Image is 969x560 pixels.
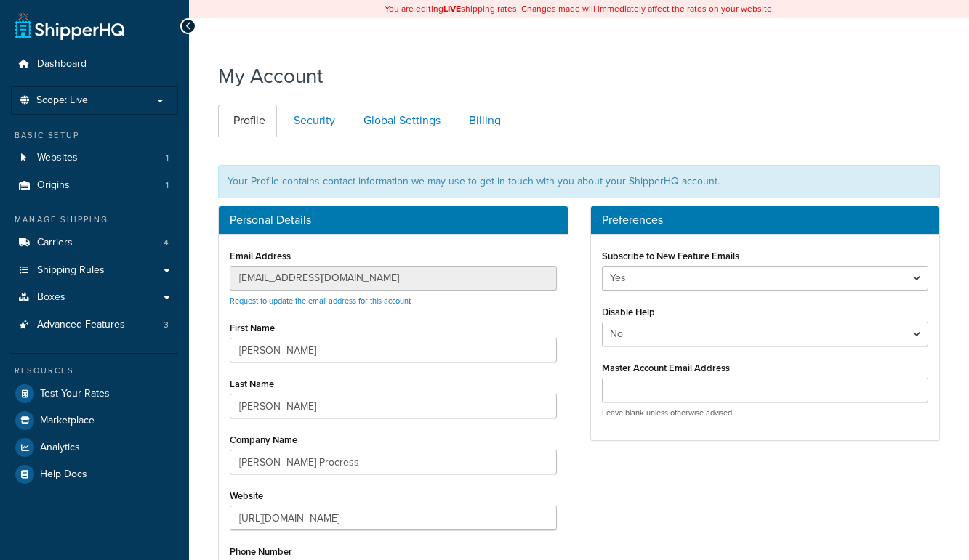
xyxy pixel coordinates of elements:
[40,388,110,400] span: Test Your Rates
[230,434,297,445] label: Company Name
[230,214,557,227] h3: Personal Details
[278,105,347,137] a: Security
[37,291,65,304] span: Boxes
[164,237,169,249] span: 4
[218,165,940,198] div: Your Profile contains contact information we may use to get in touch with you about your ShipperH...
[454,105,512,137] a: Billing
[602,307,655,317] label: Disable Help
[11,312,178,338] a: Advanced Features 3
[11,407,178,434] a: Marketplace
[11,284,178,311] a: Boxes
[11,381,178,407] a: Test Your Rates
[11,312,178,338] li: Advanced Features
[230,546,292,557] label: Phone Number
[230,295,411,307] a: Request to update the email address for this account
[348,105,452,137] a: Global Settings
[11,257,178,284] a: Shipping Rules
[11,129,178,142] div: Basic Setup
[11,461,178,487] a: Help Docs
[37,319,125,331] span: Advanced Features
[11,172,178,199] a: Origins 1
[230,322,275,333] label: First Name
[40,468,87,481] span: Help Docs
[11,172,178,199] li: Origins
[166,152,169,164] span: 1
[11,214,178,226] div: Manage Shipping
[11,145,178,171] li: Websites
[230,378,274,389] label: Last Name
[602,407,929,418] p: Leave blank unless otherwise advised
[36,94,88,107] span: Scope: Live
[443,2,461,15] b: LIVE
[166,179,169,192] span: 1
[218,62,323,90] h1: My Account
[602,251,739,261] label: Subscribe to New Feature Emails
[602,362,730,373] label: Master Account Email Address
[37,58,87,70] span: Dashboard
[602,214,929,227] h3: Preferences
[11,365,178,377] div: Resources
[218,105,277,137] a: Profile
[37,237,73,249] span: Carriers
[40,442,80,454] span: Analytics
[37,264,105,277] span: Shipping Rules
[15,11,124,40] a: ShipperHQ Home
[11,434,178,460] a: Analytics
[164,319,169,331] span: 3
[11,230,178,256] a: Carriers 4
[11,51,178,78] a: Dashboard
[230,490,263,501] label: Website
[40,415,95,427] span: Marketplace
[11,145,178,171] a: Websites 1
[230,251,291,261] label: Email Address
[37,179,70,192] span: Origins
[37,152,78,164] span: Websites
[11,230,178,256] li: Carriers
